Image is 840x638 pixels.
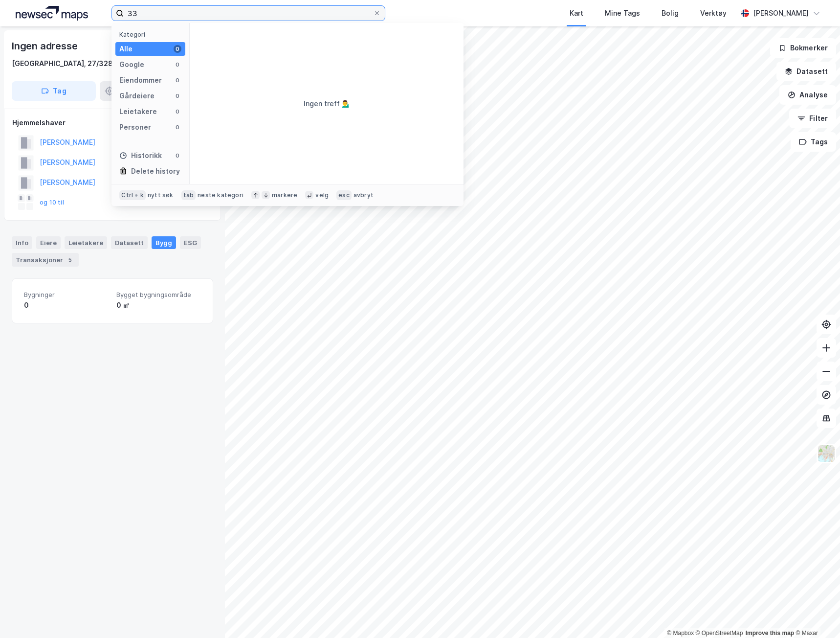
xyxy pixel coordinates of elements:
div: Kart [570,7,583,19]
div: Eiere [36,236,61,249]
div: Historikk [119,150,162,161]
a: Improve this map [746,630,794,637]
div: Alle [119,43,133,55]
div: Mine Tags [605,7,640,19]
button: Tags [791,132,836,152]
div: 0 [174,152,181,159]
div: neste kategori [198,191,243,199]
button: Tag [12,81,96,101]
button: Filter [789,109,836,128]
div: 0 [174,123,181,131]
div: Verktøy [700,7,727,19]
div: Eiendommer [119,74,162,86]
div: 0 [174,45,181,53]
div: ESG [180,236,201,249]
div: Ingen adresse [12,38,79,54]
div: Hjemmelshaver [12,117,213,129]
div: nytt søk [148,191,174,199]
a: Mapbox [667,630,694,637]
img: logo.a4113a55bc3d86da70a041830d287a7e.svg [16,6,88,21]
div: Info [12,236,32,249]
div: esc [336,190,352,200]
div: Google [119,59,144,70]
div: 5 [65,255,75,265]
div: Transaksjoner [12,253,79,267]
div: 0 [174,108,181,115]
div: velg [315,191,329,199]
div: Ingen treff 💁‍♂️ [304,98,350,110]
div: 0 [174,61,181,68]
div: [GEOGRAPHIC_DATA], 27/328 [12,58,113,69]
button: Datasett [776,62,836,81]
div: Leietakere [119,106,157,117]
div: avbryt [354,191,374,199]
div: 0 ㎡ [116,299,201,311]
div: [PERSON_NAME] [753,7,809,19]
div: markere [272,191,297,199]
div: Ctrl + k [119,190,146,200]
input: Søk på adresse, matrikkel, gårdeiere, leietakere eller personer [124,6,373,21]
div: Personer [119,121,151,133]
div: Kategori [119,31,185,38]
div: tab [181,190,196,200]
img: Z [817,444,836,463]
div: Leietakere [65,236,107,249]
div: Datasett [111,236,148,249]
iframe: Chat Widget [791,591,840,638]
div: Bygg [152,236,176,249]
span: Bygninger [24,291,109,299]
a: OpenStreetMap [696,630,743,637]
button: Bokmerker [770,38,836,58]
div: 0 [174,76,181,84]
div: Gårdeiere [119,90,155,102]
span: Bygget bygningsområde [116,291,201,299]
button: Analyse [779,85,836,105]
div: 0 [24,299,109,311]
div: Delete history [131,165,180,177]
div: 0 [174,92,181,100]
div: Bolig [662,7,679,19]
div: Kontrollprogram for chat [791,591,840,638]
